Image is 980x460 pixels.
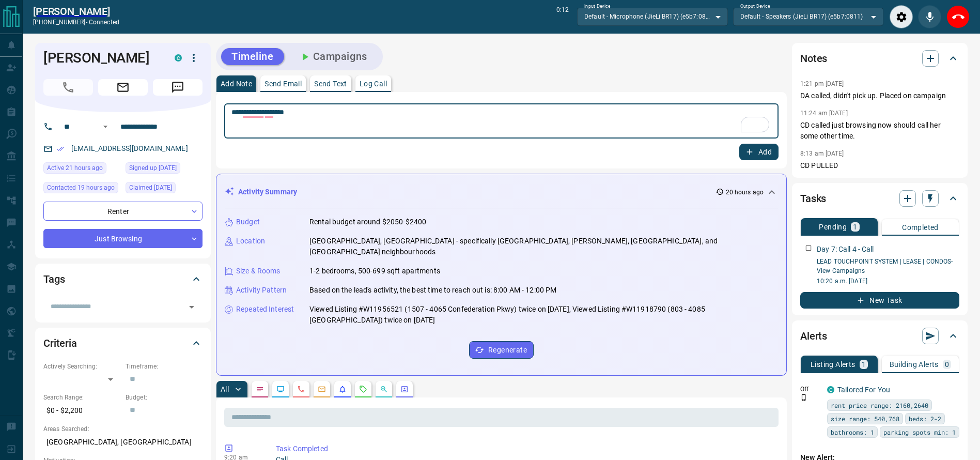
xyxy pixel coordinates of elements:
[918,5,941,28] div: Mute
[739,144,779,160] button: Add
[43,362,120,371] p: Actively Searching:
[726,188,764,197] p: 20 hours ago
[800,292,959,309] button: New Task
[126,362,203,371] p: Timeframe:
[584,3,611,10] label: Input Device
[883,427,956,437] span: parking spots min: 1
[276,385,285,393] svg: Lead Browsing Activity
[309,236,778,257] p: [GEOGRAPHIC_DATA], [GEOGRAPHIC_DATA] - specifically [GEOGRAPHIC_DATA], [PERSON_NAME], [GEOGRAPHIC...
[238,187,297,197] p: Activity Summary
[800,50,827,67] h2: Notes
[817,277,959,286] p: 10:20 a.m. [DATE]
[126,162,203,177] div: Wed Feb 05 2025
[890,5,913,28] div: Audio Settings
[853,223,857,231] p: 1
[265,80,302,87] p: Send Email
[236,285,287,296] p: Activity Pattern
[47,163,103,173] span: Active 21 hours ago
[902,224,939,231] p: Completed
[221,386,229,393] p: All
[800,46,959,71] div: Notes
[733,8,883,25] div: Default - Speakers (JieLi BR17) (e5b7:0811)
[129,182,172,193] span: Claimed [DATE]
[43,79,93,96] span: Call
[43,335,77,351] h2: Criteria
[831,400,928,410] span: rent price range: 2160,2640
[309,304,778,326] p: Viewed Listing #W11956521 (1507 - 4065 Confederation Pkwy) twice on [DATE], Viewed Listing #W1191...
[800,90,959,101] p: DA called, didn't pick up. Placed on campaign
[43,267,203,292] div: Tags
[236,217,260,227] p: Budget
[231,108,771,134] textarea: To enrich screen reader interactions, please activate Accessibility in Grammarly extension settings
[43,331,203,356] div: Criteria
[126,182,203,196] div: Wed Feb 05 2025
[359,385,367,393] svg: Requests
[800,160,959,171] p: CD PULLED
[153,79,203,96] span: Message
[909,413,941,424] span: beds: 2-2
[236,236,265,247] p: Location
[800,394,807,401] svg: Push Notification Only
[236,304,294,315] p: Repeated Interest
[99,120,112,133] button: Open
[221,80,252,87] p: Add Note
[400,385,409,393] svg: Agent Actions
[175,54,182,62] div: condos.ca
[43,162,120,177] div: Tue Oct 14 2025
[43,271,65,287] h2: Tags
[740,3,770,10] label: Output Device
[800,186,959,211] div: Tasks
[800,150,844,157] p: 8:13 am [DATE]
[837,386,890,394] a: Tailored For You
[184,300,199,314] button: Open
[800,110,848,117] p: 11:24 am [DATE]
[43,393,120,402] p: Search Range:
[33,18,119,27] p: [PHONE_NUMBER] -
[71,144,188,152] a: [EMAIL_ADDRESS][DOMAIN_NAME]
[338,385,347,393] svg: Listing Alerts
[817,244,874,255] p: Day 7: Call 4 - Call
[225,182,778,202] div: Activity Summary20 hours ago
[221,48,284,65] button: Timeline
[43,434,203,451] p: [GEOGRAPHIC_DATA], [GEOGRAPHIC_DATA]
[288,48,378,65] button: Campaigns
[800,190,826,207] h2: Tasks
[256,385,264,393] svg: Notes
[800,324,959,348] div: Alerts
[811,361,855,368] p: Listing Alerts
[309,266,440,277] p: 1-2 bedrooms, 500-699 sqft apartments
[314,80,347,87] p: Send Text
[800,328,827,344] h2: Alerts
[43,424,203,434] p: Areas Searched:
[43,402,120,419] p: $0 - $2,200
[469,341,534,359] button: Regenerate
[126,393,203,402] p: Budget:
[33,5,119,18] h2: [PERSON_NAME]
[98,79,148,96] span: Email
[890,361,939,368] p: Building Alerts
[47,182,115,193] span: Contacted 19 hours ago
[297,385,305,393] svg: Calls
[43,182,120,196] div: Tue Oct 14 2025
[946,5,970,28] div: End Call
[800,80,844,87] p: 1:21 pm [DATE]
[43,202,203,221] div: Renter
[43,50,159,66] h1: [PERSON_NAME]
[309,285,556,296] p: Based on the lead's activity, the best time to reach out is: 8:00 AM - 12:00 PM
[945,361,949,368] p: 0
[57,145,64,152] svg: Email Verified
[800,385,821,394] p: Off
[831,427,874,437] span: bathrooms: 1
[577,8,727,25] div: Default - Microphone (JieLi BR17) (e5b7:0811)
[800,120,959,142] p: CD called just browsing now should call her some other time.
[236,266,281,277] p: Size & Rooms
[817,258,953,274] a: LEAD TOUCHPOINT SYSTEM | LEASE | CONDOS- View Campaigns
[276,443,774,454] p: Task Completed
[827,386,834,393] div: condos.ca
[309,217,426,227] p: Rental budget around $2050-$2400
[360,80,387,87] p: Log Call
[831,413,899,424] span: size range: 540,768
[318,385,326,393] svg: Emails
[819,223,847,231] p: Pending
[89,19,119,26] span: connected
